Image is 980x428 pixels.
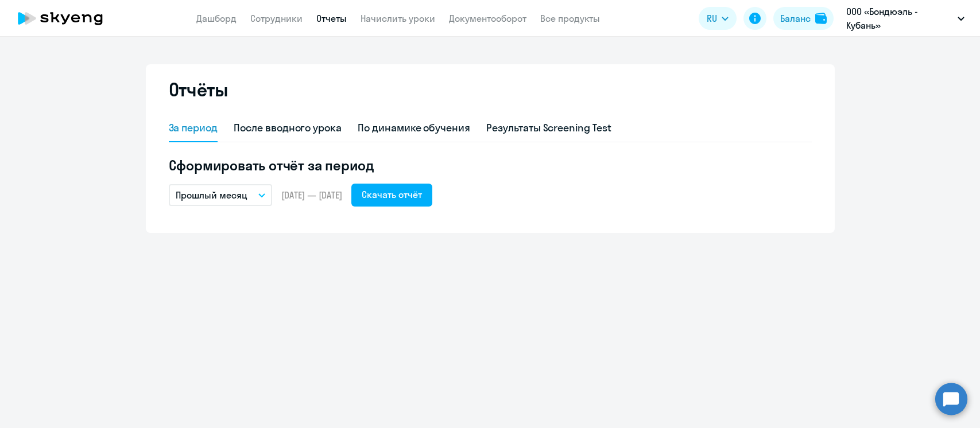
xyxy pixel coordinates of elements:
[815,13,827,24] img: balance
[281,189,342,201] span: [DATE] — [DATE]
[351,184,432,207] button: Скачать отчёт
[486,120,611,135] div: Результаты Screening Test
[196,13,237,24] a: Дашборд
[846,5,953,32] p: ООО «Бондюэль - Кубань» [GEOGRAPHIC_DATA] ООО «Бондюэль - Кубань» [GEOGRAPHIC_DATA] ООО Кубанские...
[699,7,737,30] button: RU
[773,7,834,30] button: Балансbalance
[780,11,811,25] div: Баланс
[540,13,600,24] a: Все продукты
[449,13,526,24] a: Документооборот
[169,78,228,101] h2: Отчёты
[176,188,247,202] p: Прошлый месяц
[840,5,970,32] button: ООО «Бондюэль - Кубань» [GEOGRAPHIC_DATA] ООО «Бондюэль - Кубань» [GEOGRAPHIC_DATA] ООО Кубанские...
[361,13,435,24] a: Начислить уроки
[358,120,470,135] div: По динамике обучения
[362,188,422,201] div: Скачать отчёт
[169,156,812,174] h5: Сформировать отчёт за период
[250,13,303,24] a: Сотрудники
[707,11,717,25] span: RU
[234,120,342,135] div: После вводного урока
[169,120,218,135] div: За период
[316,13,347,24] a: Отчеты
[169,184,272,206] button: Прошлый месяц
